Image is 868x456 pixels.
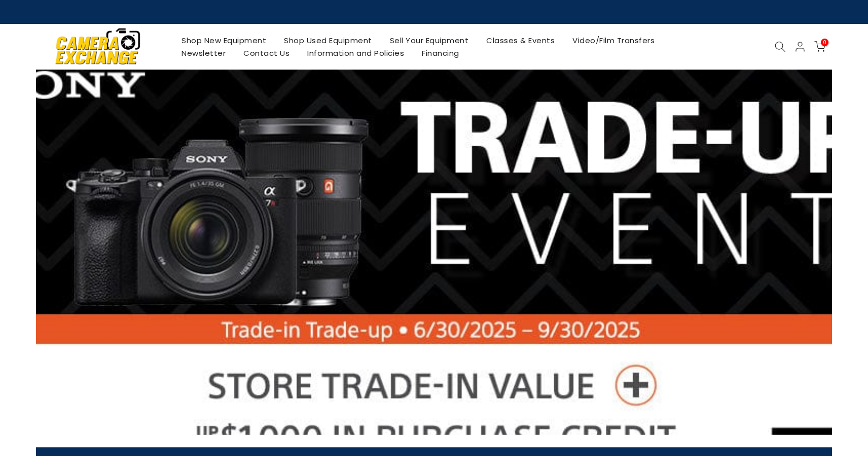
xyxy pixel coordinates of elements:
a: Information and Policies [299,47,413,59]
a: Financing [413,47,468,59]
a: Newsletter [173,47,235,59]
a: Shop New Equipment [173,34,275,47]
a: Sell Your Equipment [381,34,478,47]
a: 0 [814,41,825,52]
span: 0 [821,39,828,46]
a: Classes & Events [478,34,564,47]
a: Video/Film Transfers [564,34,664,47]
a: Contact Us [235,47,299,59]
a: Shop Used Equipment [275,34,381,47]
